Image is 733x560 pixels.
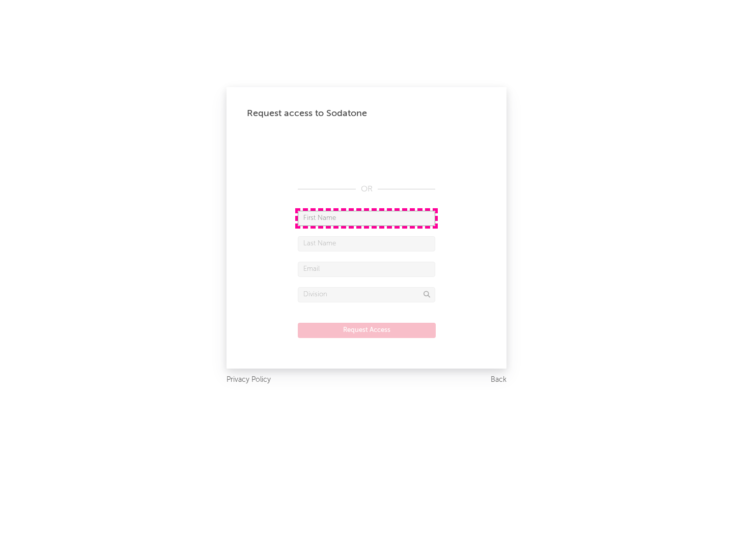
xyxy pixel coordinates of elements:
[227,374,271,386] a: Privacy Policy
[247,107,486,120] div: Request access to Sodatone
[298,183,435,195] div: OR
[298,287,435,302] input: Division
[298,236,435,251] input: Last Name
[491,374,506,386] a: Back
[298,211,435,226] input: First Name
[298,323,436,338] button: Request Access
[298,262,435,277] input: Email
